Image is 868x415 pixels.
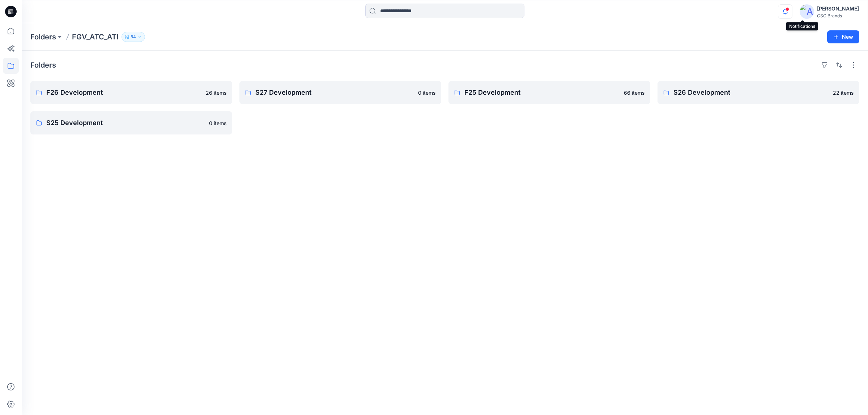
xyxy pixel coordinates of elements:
[817,13,859,18] div: CSC Brands
[30,61,56,69] h4: Folders
[418,89,435,97] p: 0 items
[255,87,414,98] p: S27 Development
[30,81,232,104] a: F26 Development26 items
[833,89,854,97] p: 22 items
[239,81,441,104] a: S27 Development0 items
[800,4,814,19] img: avatar
[817,4,859,13] div: [PERSON_NAME]
[30,32,56,42] a: Folders
[131,33,136,41] p: 54
[658,81,859,104] a: S26 Development22 items
[46,118,205,128] p: S25 Development
[464,87,620,98] p: F25 Development
[448,81,650,104] a: F25 Development66 items
[209,119,226,127] p: 0 items
[624,89,644,97] p: 66 items
[30,111,232,134] a: S25 Development0 items
[673,87,829,98] p: S26 Development
[46,87,201,98] p: F26 Development
[122,32,145,42] button: 54
[827,30,859,43] button: New
[72,32,119,42] p: FGV_ATC_ATI
[206,89,226,97] p: 26 items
